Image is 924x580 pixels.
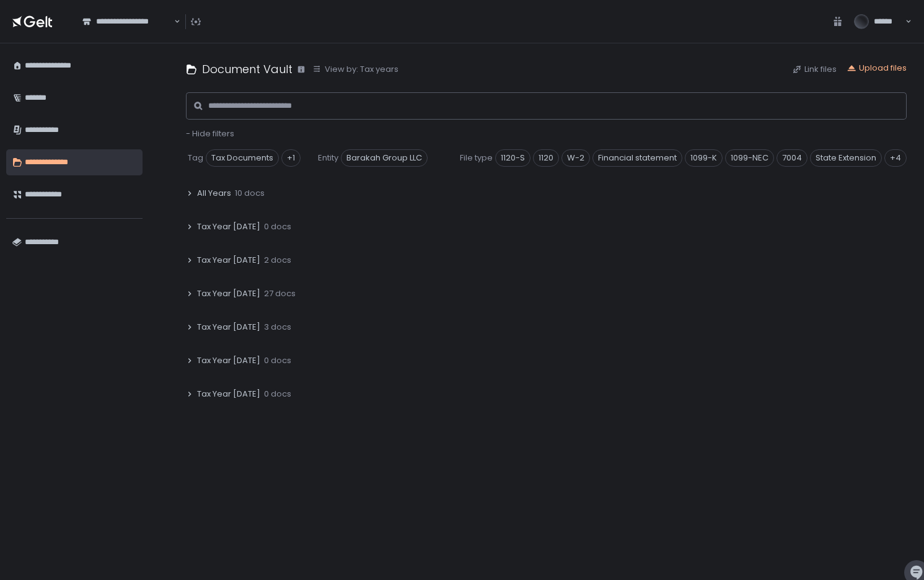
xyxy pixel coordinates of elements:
button: Link files [792,64,837,75]
span: Tag [188,152,203,164]
h1: Document Vault [202,61,293,77]
span: 0 docs [264,389,291,400]
span: File type [460,152,493,164]
span: Tax Year [DATE] [197,288,260,299]
span: 3 docs [264,322,291,333]
button: - Hide filters [186,128,234,139]
span: Tax Year [DATE] [197,355,260,366]
span: 1120-S [495,149,530,167]
span: Tax Year [DATE] [197,389,260,400]
span: Tax Year [DATE] [197,322,260,333]
span: 10 docs [235,188,265,199]
span: Tax Year [DATE] [197,255,260,266]
span: All Years [197,188,231,199]
input: Search for option [172,15,173,28]
span: 1099-K [685,149,723,167]
button: View by: Tax years [312,64,398,75]
span: 2 docs [264,255,291,266]
span: 7004 [777,149,807,167]
span: 1120 [533,149,559,167]
div: +4 [884,149,907,167]
span: 0 docs [264,355,291,366]
span: 1099-NEC [725,149,774,167]
span: State Extension [810,149,882,167]
span: 27 docs [264,288,296,299]
span: W-2 [561,149,590,167]
span: 0 docs [264,221,291,232]
span: Entity [318,152,338,164]
span: Financial statement [592,149,682,167]
button: Upload files [847,63,907,74]
div: Search for option [74,8,180,35]
span: Tax Documents [206,149,279,167]
span: Barakah Group LLC [341,149,428,167]
span: Tax Year [DATE] [197,221,260,232]
div: +1 [281,149,301,167]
